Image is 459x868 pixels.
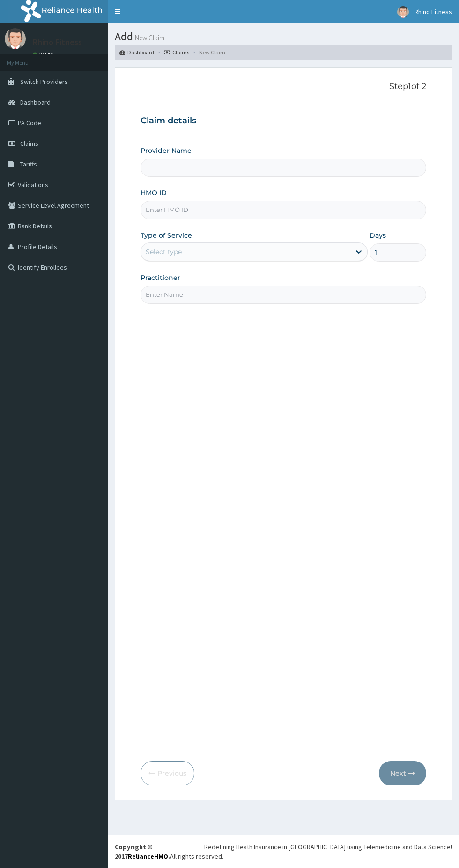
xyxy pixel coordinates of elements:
p: Rhino Fitness [33,38,82,46]
footer: All rights reserved. [108,835,459,868]
label: HMO ID [141,188,167,197]
h1: Add [115,30,452,43]
label: Type of Service [141,231,192,240]
a: RelianceHMO [128,852,168,860]
span: Claims [20,139,38,148]
img: User Image [5,28,26,49]
a: Claims [164,48,189,56]
div: Redefining Heath Insurance in [GEOGRAPHIC_DATA] using Telemedicine and Data Science! [204,842,452,852]
span: Switch Providers [20,77,68,86]
input: Enter HMO ID [141,201,426,219]
button: Previous [141,761,194,785]
input: Enter Name [141,286,426,304]
h3: Claim details [141,116,426,126]
span: Dashboard [20,98,51,106]
div: Select type [146,247,182,257]
label: Provider Name [141,146,192,155]
button: Next [379,761,426,785]
label: Practitioner [141,273,180,282]
a: Dashboard [119,48,154,56]
small: New Claim [133,34,164,41]
img: User Image [397,6,409,18]
span: Rhino Fitness [415,8,452,16]
label: Days [370,231,386,240]
strong: Copyright © 2017 . [115,843,170,860]
p: Step 1 of 2 [141,82,426,92]
a: Online [33,51,55,58]
span: Tariffs [20,160,37,168]
li: New Claim [190,48,225,56]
